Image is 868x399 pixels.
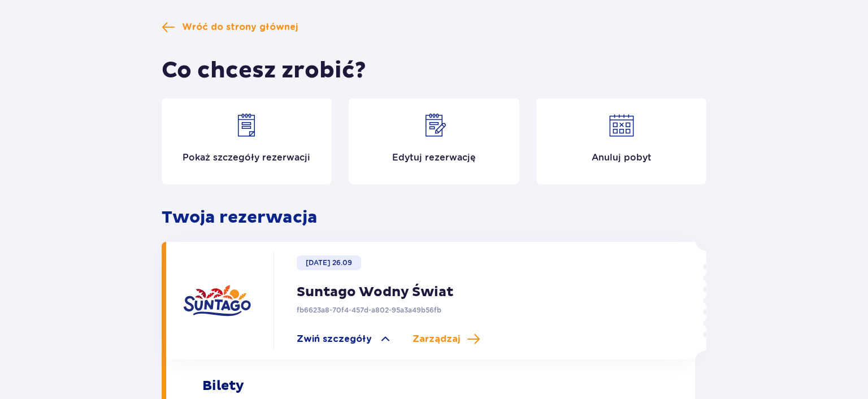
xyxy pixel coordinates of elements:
[297,284,453,301] p: Suntago Wodny Świat
[233,112,260,139] img: Show details icon
[608,112,635,139] img: Cancel reservation icon
[202,378,244,394] p: Bilety
[413,332,480,346] a: Zarządzaj
[162,20,298,34] a: Wróć do strony głównej
[392,151,476,164] p: Edytuj rezerwację
[413,333,460,345] span: Zarządzaj
[420,112,448,139] img: Edit reservation icon
[162,57,366,85] h1: Co chcesz zrobić?
[306,258,352,268] p: [DATE] 26.09
[297,332,392,346] a: Zwiń szczegóły
[297,333,372,345] span: Zwiń szczegóły
[297,305,441,315] p: fb6623a8-70f4-457d-a802-95a3a49b56fb
[183,151,310,164] p: Pokaż szczegóły rezerwacji
[162,207,707,228] p: Twoja rezerwacja
[183,267,251,335] img: Suntago logo
[182,21,298,33] span: Wróć do strony głównej
[592,151,652,164] p: Anuluj pobyt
